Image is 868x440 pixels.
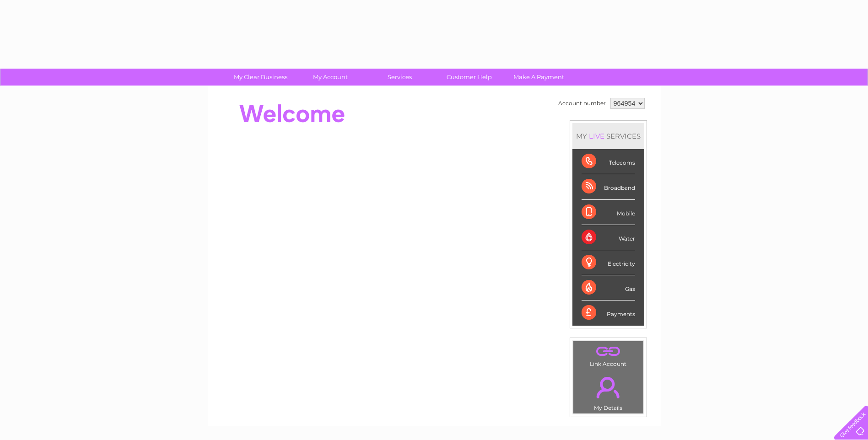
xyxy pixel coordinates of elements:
td: My Details [573,369,644,414]
div: Telecoms [582,149,635,174]
div: Broadband [582,174,635,199]
td: Account number [556,96,608,111]
div: MY SERVICES [572,123,644,149]
a: Customer Help [431,69,507,86]
div: LIVE [587,132,606,140]
div: Electricity [582,250,635,275]
div: Mobile [582,200,635,225]
a: . [576,371,641,403]
a: Services [362,69,437,86]
a: Make A Payment [501,69,577,86]
a: . [576,343,641,360]
a: My Account [292,69,368,86]
div: Water [582,225,635,250]
div: Gas [582,275,635,300]
div: Payments [582,300,635,325]
td: Link Account [573,341,644,370]
a: My Clear Business [223,69,298,86]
